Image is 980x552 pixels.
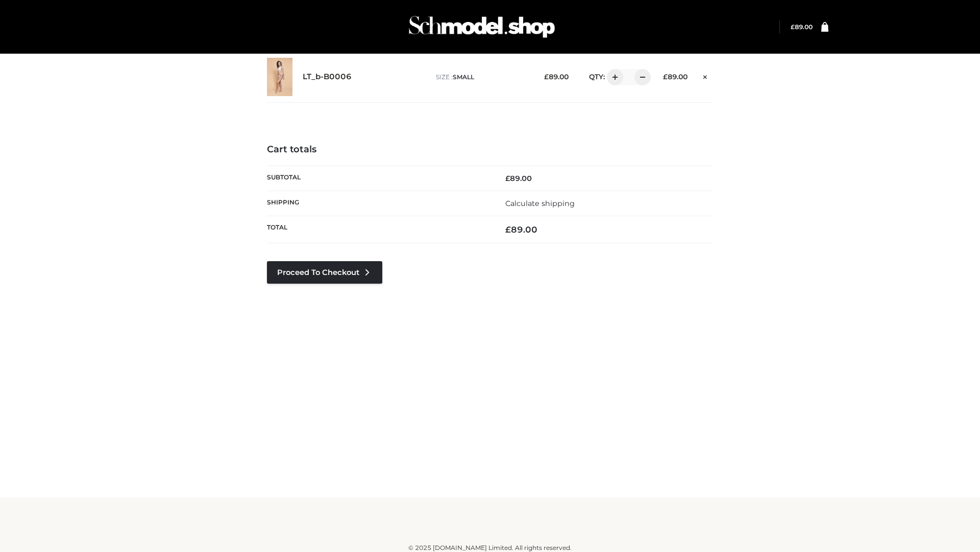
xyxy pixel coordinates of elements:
bdi: 89.00 [505,174,532,183]
span: SMALL [453,73,474,81]
bdi: 89.00 [791,23,813,31]
h4: Cart totals [267,144,713,155]
bdi: 89.00 [663,73,688,81]
bdi: 89.00 [505,224,537,235]
div: QTY: [579,69,647,85]
th: Shipping [267,191,490,216]
a: £89.00 [791,23,813,31]
img: LT_b-B0006 - SMALL [267,58,292,96]
img: Schmodel Admin 964 [405,7,558,47]
span: £ [505,224,511,235]
th: Total [267,216,490,243]
a: Calculate shipping [505,199,575,208]
span: £ [663,73,668,81]
span: £ [544,73,549,81]
th: Subtotal [267,166,490,191]
p: size : [436,73,528,82]
a: Remove this item [698,69,713,82]
span: £ [791,23,795,31]
bdi: 89.00 [544,73,569,81]
a: Proceed to Checkout [267,261,382,284]
a: LT_b-B0006 [303,72,352,82]
span: £ [505,174,510,183]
